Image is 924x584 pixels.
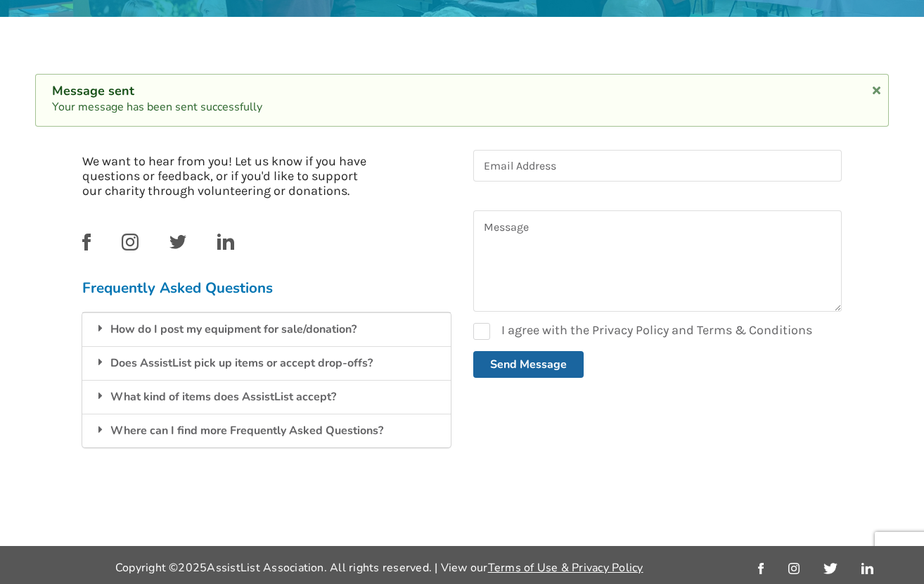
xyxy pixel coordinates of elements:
[82,279,451,297] h3: Frequently Asked Questions
[473,351,584,378] button: Send Message
[82,154,377,198] p: We want to hear from you! Let us know if you have questions or feedback, or if you'd like to supp...
[82,312,451,346] div: How do I post my equipment for sale/donation?
[122,234,139,250] img: instagram_link
[473,150,842,182] input: Email Address
[488,560,643,576] a: Terms of Use & Privacy Policy
[82,234,91,250] img: facebook_link
[82,380,451,414] div: What kind of items does AssistList accept?
[473,323,812,340] label: I agree with the Privacy Policy and Terms & Conditions
[52,83,872,115] div: Your message has been sent successfully
[82,346,451,380] div: Does AssistList pick up items or accept drop-offs?
[788,563,800,574] img: instagram_link
[82,414,451,447] div: Where can I find more Frequently Asked Questions?
[823,563,837,574] img: twitter_link
[169,235,186,249] img: twitter_link
[861,563,873,574] img: linkedin_link
[52,83,872,99] div: Message sent
[217,234,234,250] img: linkedin_link
[758,563,764,574] img: facebook_link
